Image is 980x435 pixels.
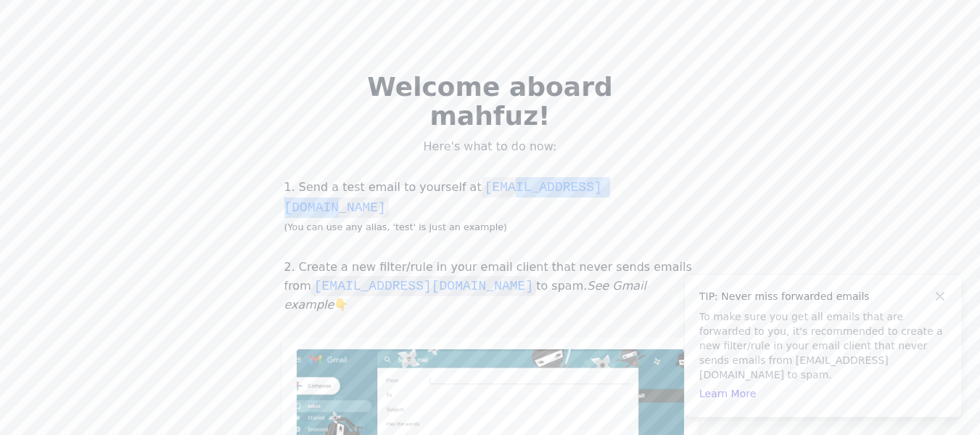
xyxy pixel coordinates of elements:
[311,276,536,296] code: [EMAIL_ADDRESS][DOMAIN_NAME]
[699,388,756,399] a: Learn More
[281,177,699,235] p: 1. Send a test email to yourself at
[284,221,508,232] small: (You can use any alias, 'test' is just an example)
[328,73,653,131] h2: Welcome aboard mahfuz!
[284,177,602,218] code: [EMAIL_ADDRESS][DOMAIN_NAME]
[699,289,947,304] h4: TIP: Never miss forwarded emails
[281,259,699,314] p: 2. Create a new filter/rule in your email client that never sends emails from to spam. 👇
[699,309,947,382] p: To make sure you get all emails that are forwarded to you, it's recommended to create a new filte...
[284,279,646,312] i: See Gmail example
[328,139,653,154] p: Here's what to do now:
